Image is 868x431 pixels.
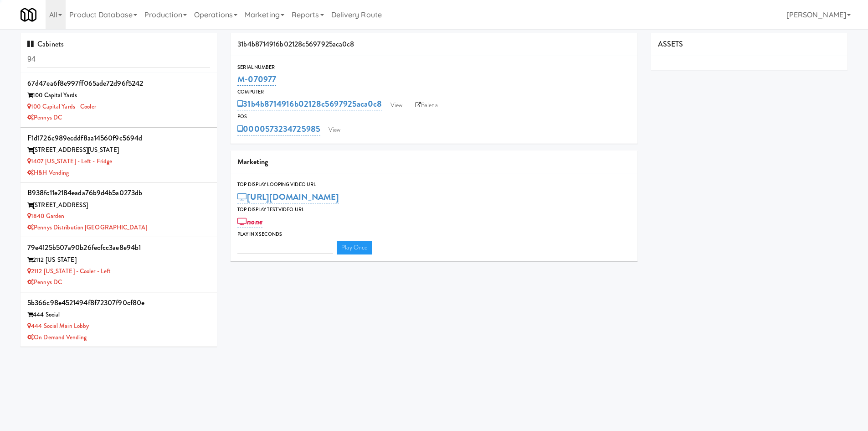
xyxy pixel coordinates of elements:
[27,254,210,266] div: 2112 [US_STATE]
[237,123,320,135] a: 0000573234725985
[237,156,268,167] span: Marketing
[658,39,683,49] span: ASSETS
[27,223,147,232] a: Pennys Distribution [GEOGRAPHIC_DATA]
[27,77,210,90] div: 67d47ea6f8e997ff065ade72d96f5242
[237,215,262,228] a: none
[27,309,210,321] div: 444 Social
[21,182,217,237] li: b938fc11e2184eada76b9d4b5a0273db[STREET_ADDRESS] 1840 GardenPennys Distribution [GEOGRAPHIC_DATA]
[27,51,210,68] input: Search cabinets
[237,88,631,97] div: Computer
[27,168,69,177] a: H&H Vending
[237,191,339,203] a: [URL][DOMAIN_NAME]
[21,128,217,182] li: f1d1726c989ecddf8aa14560f9c5694d[STREET_ADDRESS][US_STATE] 1407 [US_STATE] - Left - FridgeH&H Ven...
[237,112,631,121] div: POS
[237,63,631,72] div: Serial Number
[27,200,210,211] div: [STREET_ADDRESS]
[337,241,372,254] a: Play Once
[27,212,64,220] a: 1840 Garden
[27,186,210,200] div: b938fc11e2184eada76b9d4b5a0273db
[21,7,36,23] img: Micromart
[27,90,210,101] div: 100 Capital Yards
[21,237,217,292] li: 79e4125b507a90b26fecfcc3ae8e94b12112 [US_STATE] 2112 [US_STATE] - Cooler - LeftPennys DC
[237,180,631,189] div: Top Display Looping Video Url
[27,157,112,166] a: 1407 [US_STATE] - Left - Fridge
[27,322,89,330] a: 444 Social Main Lobby
[237,98,382,110] a: 31b4b8714916b02128c5697925aca0c8
[27,267,111,275] a: 2112 [US_STATE] - Cooler - Left
[27,278,62,286] a: Pennys DC
[237,230,631,239] div: Play in X seconds
[27,113,62,122] a: Pennys DC
[237,205,631,214] div: Top Display Test Video Url
[231,33,637,56] div: 31b4b8714916b02128c5697925aca0c8
[27,296,210,310] div: 5b366c98e4521494f8f72307f90cf80e
[27,241,210,254] div: 79e4125b507a90b26fecfcc3ae8e94b1
[411,99,442,112] a: Balena
[27,145,210,156] div: [STREET_ADDRESS][US_STATE]
[324,123,345,137] a: View
[27,102,96,111] a: 100 Capital Yards - Cooler
[27,333,87,342] a: On Demand Vending
[386,99,407,112] a: View
[21,292,217,347] li: 5b366c98e4521494f8f72307f90cf80e444 Social 444 Social Main LobbyOn Demand Vending
[27,131,210,145] div: f1d1726c989ecddf8aa14560f9c5694d
[237,73,276,86] a: M-070977
[27,39,64,49] span: Cabinets
[21,73,217,128] li: 67d47ea6f8e997ff065ade72d96f5242100 Capital Yards 100 Capital Yards - CoolerPennys DC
